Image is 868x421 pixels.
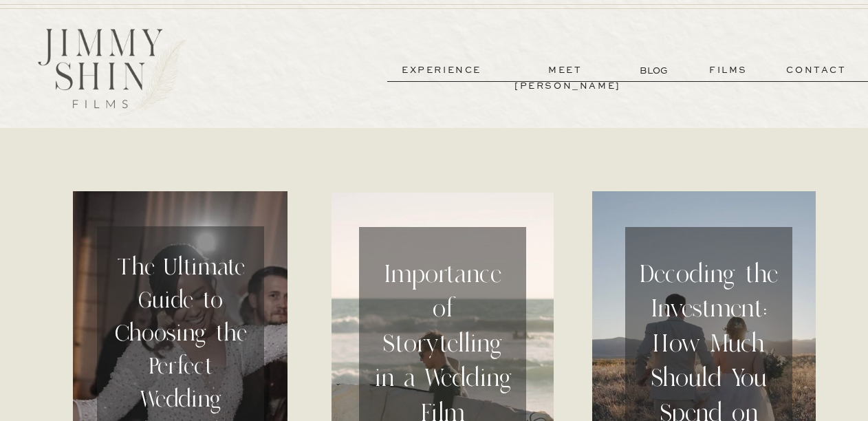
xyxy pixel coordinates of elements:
[695,63,762,78] a: films
[391,63,492,78] a: experience
[640,63,671,78] a: BLOG
[767,63,866,78] a: contact
[514,63,616,78] a: meet [PERSON_NAME]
